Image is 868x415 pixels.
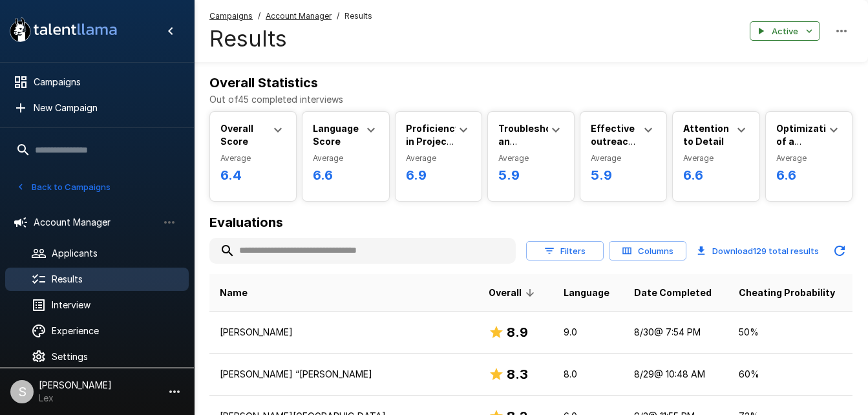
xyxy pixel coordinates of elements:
[609,241,686,261] button: Columns
[313,123,359,147] b: Language Score
[220,165,286,186] h6: 6.4
[220,326,468,339] p: [PERSON_NAME]
[258,10,260,23] span: /
[498,123,579,173] b: Troubleshooting an Underperforming Campaign
[591,123,643,160] b: Effective outreach messaging
[750,21,820,41] button: Active
[220,152,286,165] span: Average
[266,11,332,21] u: Account Manager
[507,364,528,385] h6: 8.3
[220,123,253,147] b: Overall Score
[526,241,604,261] button: Filters
[776,165,842,186] h6: 6.6
[776,152,842,165] span: Average
[683,165,748,186] h6: 6.6
[739,326,842,339] p: 50 %
[337,10,339,23] span: /
[776,123,838,160] b: Optimization of a Campaign
[209,11,253,21] u: Campaigns
[406,123,469,186] b: Proficiency in Project Management Tools and CRM
[739,368,842,381] p: 60 %
[209,75,318,90] b: Overall Statistics
[564,285,609,301] span: Language
[406,152,471,165] span: Average
[313,152,378,165] span: Average
[406,165,471,186] h6: 6.9
[624,354,728,396] td: 8/29 @ 10:48 AM
[498,152,564,165] span: Average
[591,152,656,165] span: Average
[209,215,283,230] b: Evaluations
[739,285,835,301] span: Cheating Probability
[634,285,712,301] span: Date Completed
[313,165,378,186] h6: 6.6
[220,285,248,301] span: Name
[683,152,748,165] span: Average
[209,93,852,106] p: Out of 45 completed interviews
[220,368,468,381] p: [PERSON_NAME] “[PERSON_NAME]
[564,368,613,381] p: 8.0
[344,10,372,23] span: Results
[498,165,564,186] h6: 5.9
[591,165,656,186] h6: 5.9
[507,322,528,343] h6: 8.9
[624,312,728,354] td: 8/30 @ 7:54 PM
[209,25,372,52] h4: Results
[683,123,729,147] b: Attention to Detail
[489,285,538,301] span: Overall
[564,326,613,339] p: 9.0
[692,238,824,264] button: Download129 total results
[827,238,852,264] button: Updated Today - 6:21 AM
